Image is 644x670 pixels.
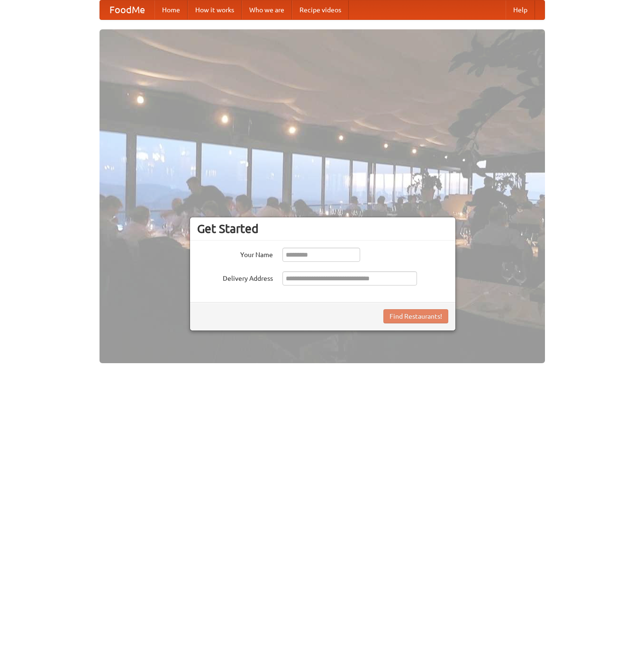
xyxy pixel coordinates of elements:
[197,248,273,259] label: Your Name
[383,309,448,323] button: Find Restaurants!
[100,0,154,19] a: FoodMe
[242,0,292,19] a: Who we are
[292,0,349,19] a: Recipe videos
[506,0,535,19] a: Help
[197,222,448,236] h3: Get Started
[154,0,188,19] a: Home
[188,0,242,19] a: How it works
[197,271,273,283] label: Delivery Address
